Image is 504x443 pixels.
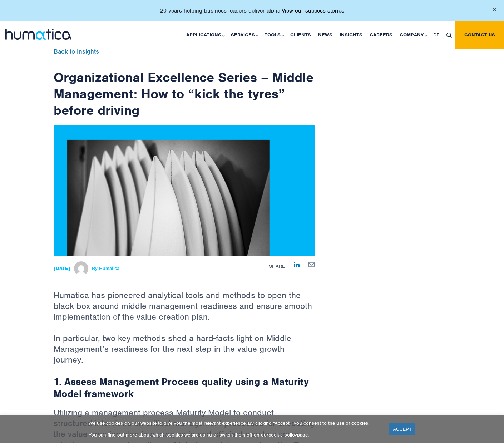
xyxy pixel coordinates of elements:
[54,333,315,376] p: In particular, two key methods shed a hard-facts light on Middle Management’s readiness for the n...
[92,266,119,271] span: By Humatica
[446,33,452,38] img: search_icon
[160,7,344,14] p: 20 years helping business leaders deliver alpha.
[308,262,315,267] img: mailby
[315,21,336,49] a: News
[268,432,297,438] a: cookie policy
[430,21,443,49] a: DE
[261,21,287,49] a: Tools
[227,21,261,49] a: Services
[366,21,396,49] a: Careers
[433,32,439,38] span: DE
[54,256,315,333] p: Humatica has pioneered analytical tools and methods to open the black box around middle managemen...
[287,21,315,49] a: Clients
[89,420,380,426] p: We use cookies on our website to give you the most relevant experience. By clicking “Accept”, you...
[308,261,315,267] a: Share by E-Mail
[54,49,315,118] h1: Organizational Excellence Series – Middle Management: How to “kick the tyres” before driving
[5,29,71,40] img: logo
[54,376,315,400] h2: 1. Assess Management Process quality using a Maturity Model framework
[269,263,285,269] span: Share
[294,261,300,267] a: Share on LinkedIn
[54,48,99,55] a: Back to Insights
[455,21,504,49] a: Contact us
[336,21,366,49] a: Insights
[54,125,315,256] img: ndetails
[89,432,380,438] p: You can find out more about which cookies we are using or switch them off on our page.
[396,21,430,49] a: Company
[389,423,415,435] a: ACCEPT
[294,262,300,267] img: Share on LinkedIn
[282,7,344,14] a: View our success stories
[74,261,88,276] img: Michael Hillington
[183,21,227,49] a: Applications
[54,265,70,271] strong: [DATE]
